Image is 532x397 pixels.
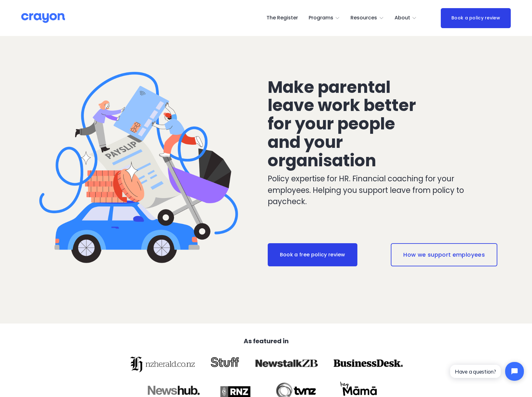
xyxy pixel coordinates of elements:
[395,13,417,23] a: folder dropdown
[441,8,511,28] a: Book a policy review
[351,13,384,23] a: folder dropdown
[268,76,420,172] span: Make parental leave work better for your people and your organisation
[445,357,529,386] iframe: Tidio Chat
[309,13,333,23] span: Programs
[268,243,357,266] a: Book a free policy review
[244,337,289,345] strong: As featured in
[21,13,65,23] img: Crayon
[309,13,340,23] a: folder dropdown
[266,13,298,23] a: The Register
[351,13,377,23] span: Resources
[391,243,497,266] a: How we support employees
[268,173,470,207] p: Policy expertise for HR. Financial coaching for your employees. Helping you support leave from po...
[395,13,410,23] span: About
